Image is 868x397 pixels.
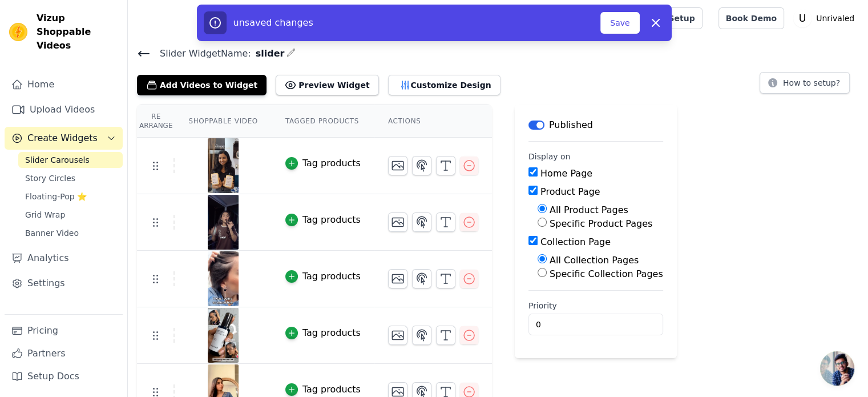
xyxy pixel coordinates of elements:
[207,308,239,363] img: vizup-images-c25a.png
[5,127,123,150] button: Create Widgets
[549,118,593,132] p: Published
[5,73,123,96] a: Home
[820,351,854,386] div: Open chat
[528,151,571,162] legend: Display on
[388,75,500,95] button: Customize Design
[25,173,75,184] span: Story Circles
[388,269,407,288] button: Change Thumbnail
[18,189,123,204] a: Floating-Pop ⭐
[25,154,90,166] span: Slider Carousels
[540,236,611,247] label: Collection Page
[388,212,407,232] button: Change Thumbnail
[302,270,361,283] div: Tag products
[18,152,123,168] a: Slider Carousels
[760,72,850,94] button: How to setup?
[5,272,123,295] a: Settings
[175,105,271,138] th: Shoppable Video
[276,75,378,95] button: Preview Widget
[5,365,123,388] a: Setup Docs
[528,300,663,311] label: Priority
[233,17,313,28] span: unsaved changes
[151,47,251,61] span: Slider Widget Name:
[760,80,850,91] a: How to setup?
[550,255,639,266] label: All Collection Pages
[302,213,361,227] div: Tag products
[207,251,239,306] img: vizup-images-2958.png
[285,326,361,340] button: Tag products
[5,319,123,342] a: Pricing
[302,383,361,396] div: Tag products
[550,268,663,279] label: Specific Collection Pages
[18,207,123,223] a: Grid Wrap
[286,46,296,61] div: Edit Name
[137,105,175,138] th: Re Arrange
[285,157,361,170] button: Tag products
[137,75,267,95] button: Add Videos to Widget
[540,186,600,197] label: Product Page
[251,47,285,61] span: slider
[374,105,492,138] th: Actions
[285,383,361,396] button: Tag products
[27,131,98,145] span: Create Widgets
[5,247,123,270] a: Analytics
[18,225,123,241] a: Banner Video
[302,326,361,340] div: Tag products
[302,157,361,170] div: Tag products
[388,326,407,345] button: Change Thumbnail
[25,209,65,220] span: Grid Wrap
[285,213,361,227] button: Tag products
[550,218,652,229] label: Specific Product Pages
[5,342,123,365] a: Partners
[550,204,628,215] label: All Product Pages
[207,138,239,193] img: vizup-images-a75c.png
[25,191,87,202] span: Floating-Pop ⭐
[388,156,407,175] button: Change Thumbnail
[18,170,123,186] a: Story Circles
[25,227,79,239] span: Banner Video
[5,98,123,121] a: Upload Videos
[285,270,361,283] button: Tag products
[600,12,639,34] button: Save
[540,168,592,179] label: Home Page
[272,105,374,138] th: Tagged Products
[207,195,239,250] img: vizup-images-5354.png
